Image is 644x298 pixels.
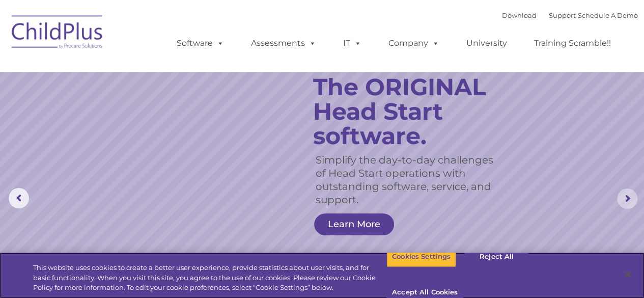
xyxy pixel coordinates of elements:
[142,67,173,75] span: Last name
[524,33,621,53] a: Training Scramble!!
[142,109,185,117] span: Phone number
[578,11,638,19] a: Schedule A Demo
[333,33,372,53] a: IT
[549,11,576,19] a: Support
[378,33,450,53] a: Company
[7,8,108,59] img: ChildPlus by Procare Solutions
[465,246,528,267] button: Reject All
[617,263,639,286] button: Close
[241,33,326,53] a: Assessments
[314,213,394,235] a: Learn More
[33,263,386,293] div: This website uses cookies to create a better user experience, provide statistics about user visit...
[502,11,537,19] a: Download
[456,33,517,53] a: University
[502,11,638,19] font: |
[166,33,234,53] a: Software
[316,153,504,206] rs-layer: Simplify the day-to-day challenges of Head Start operations with outstanding software, service, a...
[313,75,514,148] rs-layer: The ORIGINAL Head Start software.
[386,246,456,267] button: Cookies Settings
